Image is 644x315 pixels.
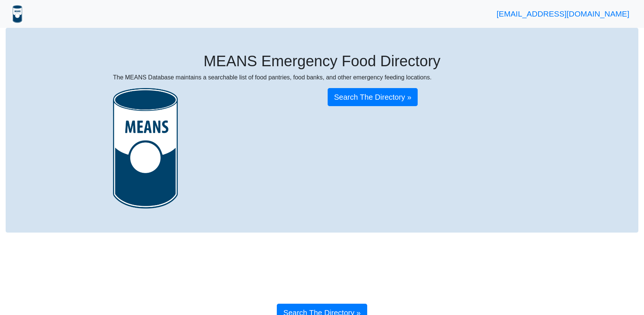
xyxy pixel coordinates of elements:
[12,5,23,23] img: means_logo_icon-d55156e168a82ddf0167a9d1abdfb2fa.jpg
[113,88,178,208] img: means_logo_high_resolution-43b65e5e111e8e5244ca2287a66048fd.png
[113,73,531,82] p: The MEANS Database maintains a searchable list of food pantries, food banks, and other emergency ...
[113,52,531,70] h1: MEANS Emergency Food Directory
[328,88,418,106] a: Search The Directory »
[497,9,629,18] a: [EMAIL_ADDRESS][DOMAIN_NAME]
